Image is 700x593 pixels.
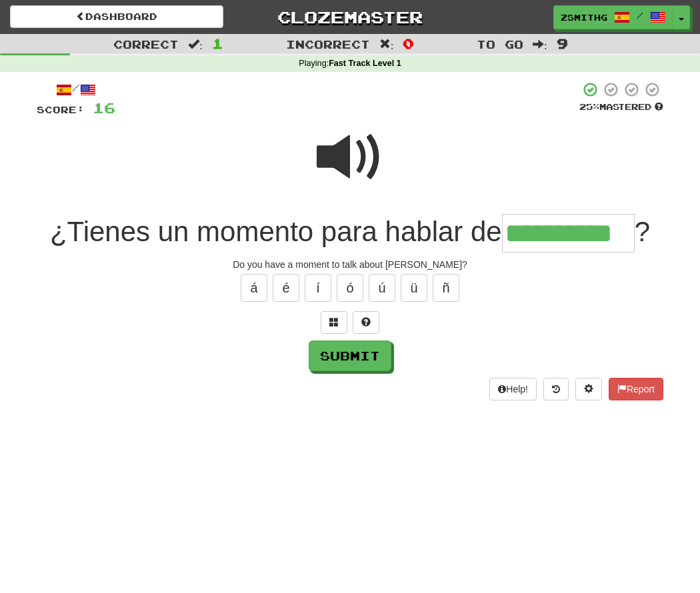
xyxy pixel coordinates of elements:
[561,11,607,23] span: zsmithg
[93,99,115,116] span: 16
[369,274,395,302] button: ú
[353,311,379,334] button: Single letter hint - you only get 1 per sentence and score half the points! alt+h
[37,81,115,98] div: /
[321,311,347,334] button: Switch sentence to multiple choice alt+p
[533,39,547,50] span: :
[543,378,569,400] button: Round history (alt+y)
[637,11,643,20] span: /
[37,104,85,115] span: Score:
[50,216,502,247] span: ¿Tienes un momento para hablar de
[329,59,401,68] strong: Fast Track Level 1
[243,5,457,29] a: Clozemaster
[557,35,568,51] span: 9
[212,35,223,51] span: 1
[337,274,363,302] button: ó
[241,274,267,302] button: á
[379,39,394,50] span: :
[10,5,223,28] a: Dashboard
[579,101,663,113] div: Mastered
[305,274,331,302] button: í
[273,274,299,302] button: é
[37,258,663,271] div: Do you have a moment to talk about [PERSON_NAME]?
[635,216,650,247] span: ?
[609,378,663,400] button: Report
[188,39,203,50] span: :
[113,37,179,51] span: Correct
[489,378,537,400] button: Help!
[477,37,523,51] span: To go
[403,35,414,51] span: 0
[579,101,599,112] span: 25 %
[553,5,673,29] a: zsmithg /
[401,274,427,302] button: ü
[433,274,459,302] button: ñ
[309,340,391,371] button: Submit
[286,37,370,51] span: Incorrect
